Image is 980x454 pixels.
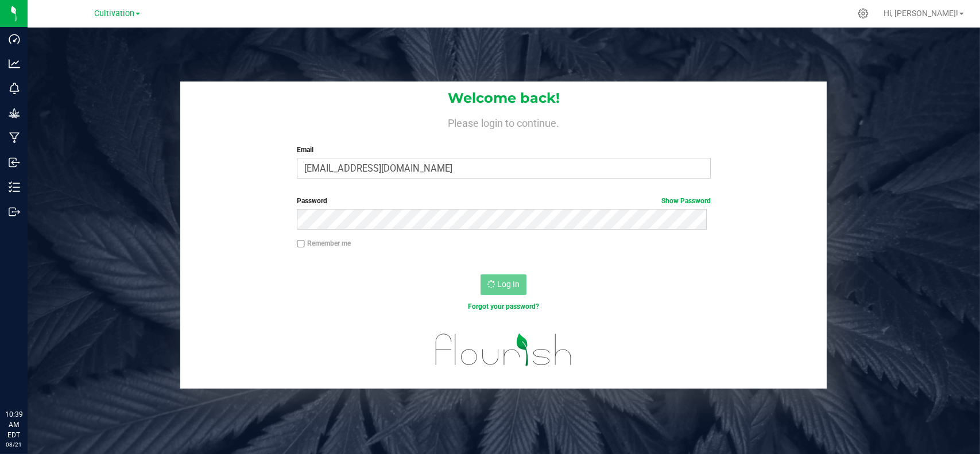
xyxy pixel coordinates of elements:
span: Hi, [PERSON_NAME]! [884,9,958,18]
inline-svg: Outbound [9,206,20,218]
h4: Please login to continue. [180,115,827,129]
input: Remember me [297,240,305,248]
iframe: Resource center [11,362,46,397]
p: 10:39 AM EDT [5,409,22,440]
inline-svg: Grow [9,107,20,119]
button: Log In [481,274,526,295]
inline-svg: Inventory [9,181,20,193]
inline-svg: Monitoring [9,83,20,94]
span: Password [297,197,327,205]
a: Forgot your password? [468,302,539,311]
h1: Welcome back! [180,91,827,106]
span: Cultivation [94,9,134,18]
p: 08/21 [5,440,22,449]
inline-svg: Manufacturing [9,132,20,143]
label: Remember me [297,238,351,249]
label: Email [297,145,711,155]
div: Manage settings [856,8,870,19]
span: Log In [497,280,520,289]
img: flourish_logo.svg [423,324,584,376]
inline-svg: Dashboard [9,33,20,45]
inline-svg: Analytics [9,58,20,69]
iframe: Resource center unread badge [34,360,48,374]
inline-svg: Inbound [9,157,20,168]
a: Show Password [661,197,711,205]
